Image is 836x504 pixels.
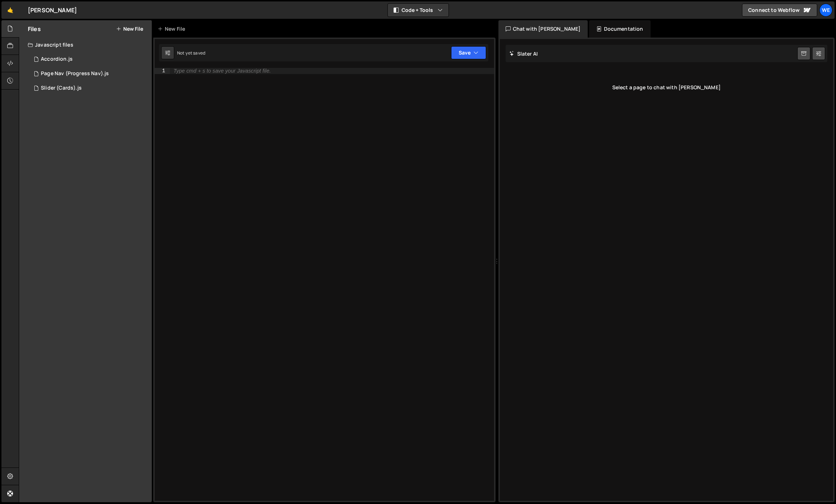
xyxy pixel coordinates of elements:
div: Select a page to chat with [PERSON_NAME] [506,73,828,102]
div: Documentation [589,20,650,38]
a: Connect to Webflow [742,4,817,17]
div: Javascript files [19,38,152,52]
a: We [819,4,832,17]
h2: Slater AI [509,50,538,57]
div: Slider (Cards).js [41,85,82,91]
div: Chat with [PERSON_NAME] [498,20,588,38]
div: Page Nav (Progress Nav).js [41,70,109,77]
div: Not yet saved [177,50,205,56]
div: 16252/43832.js [28,81,152,95]
button: Code + Tools [388,4,449,17]
div: Type cmd + s to save your Javascript file. [173,68,271,74]
a: 🤙 [1,1,19,19]
h2: Files [28,25,41,33]
div: 16252/43821.js [28,66,152,81]
button: New File [116,26,143,32]
div: New File [158,25,188,33]
div: 1 [155,68,170,74]
div: 16252/43826.js [28,52,152,66]
div: Accordion.js [41,56,73,63]
button: Save [451,46,486,59]
div: [PERSON_NAME] [28,6,77,14]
